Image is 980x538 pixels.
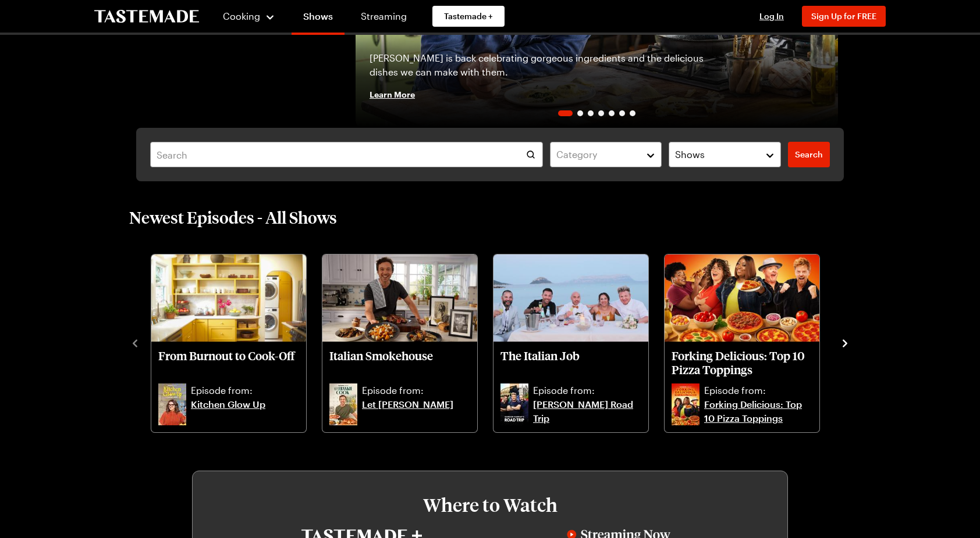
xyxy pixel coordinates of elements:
p: Episode from: [362,383,470,397]
a: Let [PERSON_NAME] [362,397,470,425]
a: [PERSON_NAME] Road Trip [533,397,641,425]
span: Shows [675,148,705,162]
p: Episode from: [704,383,812,397]
button: Cooking [222,2,275,30]
h3: Where to Watch [228,494,752,515]
div: Category [556,148,638,162]
span: Go to slide 1 [558,110,573,116]
a: Shows [292,2,345,35]
button: Sign Up for FREE [802,6,886,27]
img: From Burnout to Cook-Off [151,254,306,342]
button: Log In [748,10,795,22]
button: Shows [669,142,781,167]
span: Learn More [370,88,415,100]
p: Episode from: [533,383,641,397]
a: Kitchen Glow Up [191,397,299,425]
button: navigate to next item [839,335,851,349]
span: Search [795,149,823,160]
span: Go to slide 7 [630,110,635,116]
button: navigate to previous item [129,335,141,349]
div: Forking Delicious: Top 10 Pizza Toppings [665,254,819,432]
p: Forking Delicious: Top 10 Pizza Toppings [672,349,812,376]
p: From Burnout to Cook-Off [158,349,299,376]
span: Go to slide 5 [609,110,615,116]
span: Tastemade + [444,10,493,22]
div: The Italian Job [493,254,648,432]
a: To Tastemade Home Page [94,10,199,23]
div: From Burnout to Cook-Off [151,254,306,432]
div: Italian Smokehouse [322,254,477,432]
a: Italian Smokehouse [329,349,470,381]
a: Forking Delicious: Top 10 Pizza Toppings [704,397,812,425]
span: Go to slide 3 [588,110,594,116]
div: 3 / 10 [492,251,663,433]
div: 1 / 10 [150,251,321,433]
img: The Italian Job [493,254,648,342]
span: Go to slide 6 [619,110,625,116]
p: [PERSON_NAME] is back celebrating gorgeous ingredients and the delicious dishes we can make with ... [370,51,733,79]
input: Search [150,142,543,167]
p: Italian Smokehouse [329,349,470,376]
a: The Italian Job [500,349,641,381]
button: Category [550,142,662,167]
span: Sign Up for FREE [811,11,876,21]
span: Cooking [223,10,260,21]
a: From Burnout to Cook-Off [158,349,299,381]
span: Log In [759,11,784,21]
span: Go to slide 2 [577,110,583,116]
div: 2 / 10 [321,251,492,433]
h2: Newest Episodes - All Shows [129,207,337,228]
span: Go to slide 4 [598,110,604,116]
img: Forking Delicious: Top 10 Pizza Toppings [665,254,819,342]
div: 4 / 10 [663,251,835,433]
a: Forking Delicious: Top 10 Pizza Toppings [672,349,812,381]
a: filters [788,142,830,167]
img: Italian Smokehouse [322,254,477,342]
a: Tastemade + [432,6,505,27]
p: The Italian Job [500,349,641,376]
p: Episode from: [191,383,299,397]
